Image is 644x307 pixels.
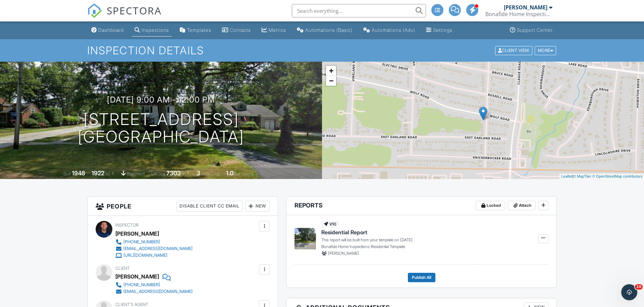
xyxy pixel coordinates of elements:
div: Disable Client CC Email [176,201,243,211]
a: [EMAIL_ADDRESS][DOMAIN_NAME] [115,245,193,252]
a: Contacts [219,24,254,37]
div: Support Center [517,27,553,33]
div: [PERSON_NAME] [504,4,547,11]
h3: [DATE] 9:00 am - 12:00 pm [107,95,215,104]
div: Automations (Basic) [305,27,353,33]
h1: Inspection Details [87,45,557,56]
div: [EMAIL_ADDRESS][DOMAIN_NAME] [123,246,193,251]
span: Lot Size [151,171,165,176]
span: sq.ft. [182,171,190,176]
span: Inspector [115,223,139,228]
div: Settings [433,27,452,33]
div: Bonafide Home Inspections [485,11,552,17]
span: bathrooms [234,171,254,176]
div: [PHONE_NUMBER] [123,282,160,288]
h1: [STREET_ADDRESS] [GEOGRAPHIC_DATA] [78,111,244,146]
div: 1.0 [226,170,233,177]
span: basement [127,171,145,176]
a: Metrics [259,24,289,37]
a: Dashboard [89,24,126,37]
a: © MapTiler [573,174,591,178]
div: Dashboard [98,27,124,33]
a: Zoom out [326,76,336,86]
div: [PERSON_NAME] [115,229,159,239]
a: © OpenStreetMap contributors [592,174,642,178]
span: Client's Agent [115,302,148,307]
a: Settings [423,24,455,37]
div: Automations (Adv) [372,27,415,33]
a: [URL][DOMAIN_NAME] [115,252,193,259]
img: The Best Home Inspection Software - Spectora [87,3,102,18]
span: 10 [635,284,643,290]
div: [PHONE_NUMBER] [123,239,160,245]
h3: People [88,197,278,216]
a: [PHONE_NUMBER] [115,239,193,245]
a: Automations (Advanced) [361,24,418,37]
a: Leaflet [561,174,572,178]
div: Contacts [230,27,251,33]
div: [EMAIL_ADDRESS][DOMAIN_NAME] [123,289,193,294]
div: Metrics [269,27,286,33]
a: [EMAIL_ADDRESS][DOMAIN_NAME] [115,288,193,295]
a: SPECTORA [87,9,162,23]
div: More [535,46,556,55]
div: Templates [187,27,211,33]
div: 1948 [72,170,85,177]
div: [URL][DOMAIN_NAME] [123,253,167,258]
div: 3 [197,170,200,177]
div: 7303 [166,170,181,177]
span: Built [63,171,71,176]
a: [PHONE_NUMBER] [115,282,193,288]
span: Client [115,266,130,271]
div: 1922 [92,170,104,177]
div: Inspections [142,27,169,33]
div: | [559,174,644,179]
div: [PERSON_NAME] [115,271,159,282]
input: Search everything... [292,4,426,17]
div: Client View [495,46,532,55]
iframe: Intercom live chat [621,284,637,300]
span: sq. ft. [105,171,115,176]
div: New [245,201,270,211]
span: SPECTORA [107,3,162,17]
a: Client View [494,48,534,53]
a: Support Center [507,24,555,37]
a: Templates [177,24,214,37]
span: bedrooms [201,171,220,176]
a: Zoom in [326,66,336,76]
a: Automations (Basic) [294,24,355,37]
a: Inspections [132,24,172,37]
